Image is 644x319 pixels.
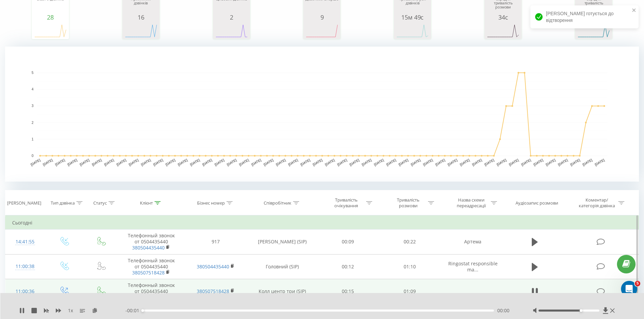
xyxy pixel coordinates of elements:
text: [DATE] [398,158,409,166]
svg: A chart. [124,21,158,41]
text: [DATE] [300,158,311,166]
td: 01:09 [379,279,441,304]
text: [DATE] [570,158,581,166]
text: [DATE] [128,158,139,166]
td: Головний (SIP) [248,254,317,279]
div: Співробітник [264,200,291,206]
text: [DATE] [201,158,213,166]
text: [DATE] [79,158,90,166]
a: 380507518428 [132,269,165,276]
text: [DATE] [484,158,495,166]
span: - 00:01 [125,307,143,314]
svg: A chart. [486,21,520,41]
text: [DATE] [152,158,164,166]
text: [DATE] [508,158,519,166]
text: [DATE] [459,158,470,166]
div: Назва схеми переадресації [453,197,489,209]
div: Accessibility label [141,309,144,312]
text: [DATE] [422,158,433,166]
div: Accessibility label [580,309,582,312]
text: [DATE] [263,158,274,166]
button: close [632,7,637,14]
td: 01:10 [379,254,441,279]
div: 11:00:38 [12,260,38,273]
text: [DATE] [214,158,225,166]
text: [DATE] [30,158,41,166]
text: [DATE] [238,158,249,166]
text: [DATE] [582,158,593,166]
td: Телефонный звонок от 0504435440 [119,254,183,279]
text: [DATE] [67,158,78,166]
td: [PERSON_NAME] (SIP) [248,230,317,255]
svg: A chart. [396,21,429,41]
iframe: Intercom live chat [621,281,637,297]
text: [DATE] [337,158,348,166]
div: Статус [93,200,107,206]
span: 5 [635,281,640,286]
div: 15м 49с [396,14,429,21]
a: 380507518428 [197,288,229,294]
div: 9 [305,14,339,21]
text: [DATE] [447,158,458,166]
div: [PERSON_NAME] [7,200,41,206]
div: 16 [124,14,158,21]
text: [DATE] [189,158,200,166]
text: [DATE] [435,158,446,166]
text: [DATE] [91,158,102,166]
td: Сьогодні [5,216,639,230]
text: [DATE] [177,158,188,166]
div: Тривалість розмови [390,197,426,209]
div: 14:41:55 [12,235,38,248]
div: Бізнес номер [197,200,225,206]
a: 380504435440 [132,244,165,251]
text: [DATE] [103,158,115,166]
div: 34с [486,14,520,21]
td: Колл центр три (SIP) [248,279,317,304]
text: [DATE] [373,158,384,166]
div: 2 [215,14,248,21]
text: [DATE] [349,158,360,166]
text: [DATE] [324,158,335,166]
text: [DATE] [42,158,53,166]
td: 917 [183,230,247,255]
td: Телефонный звонок от 0504435440 [119,279,183,304]
a: 380504435440 [197,263,229,270]
div: Аудіозапис розмови [516,200,558,206]
td: 00:15 [317,279,379,304]
text: [DATE] [251,158,262,166]
td: Артема [440,230,505,255]
span: Ringostat responsible ma... [448,260,498,273]
text: 1 [31,137,33,141]
text: [DATE] [116,158,127,166]
text: [DATE] [312,158,323,166]
text: [DATE] [165,158,176,166]
div: A chart. [33,21,67,41]
td: 00:09 [317,230,379,255]
svg: A chart. [215,21,248,41]
svg: A chart. [305,21,339,41]
text: [DATE] [410,158,421,166]
span: 00:00 [497,307,509,314]
div: [PERSON_NAME] готується до відтворення [530,5,639,28]
text: [DATE] [361,158,372,166]
div: Клієнт [140,200,153,206]
text: [DATE] [287,158,299,166]
text: [DATE] [533,158,544,166]
svg: A chart. [5,47,639,182]
span: 1 x [68,307,73,314]
text: 3 [31,104,33,108]
text: [DATE] [521,158,532,166]
td: Телефонный звонок от 0504435440 [119,230,183,255]
div: Коментар/категорія дзвінка [577,197,617,209]
text: 0 [31,154,33,158]
div: 11:00:36 [12,285,38,298]
text: [DATE] [496,158,507,166]
text: 5 [31,71,33,75]
text: [DATE] [472,158,483,166]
